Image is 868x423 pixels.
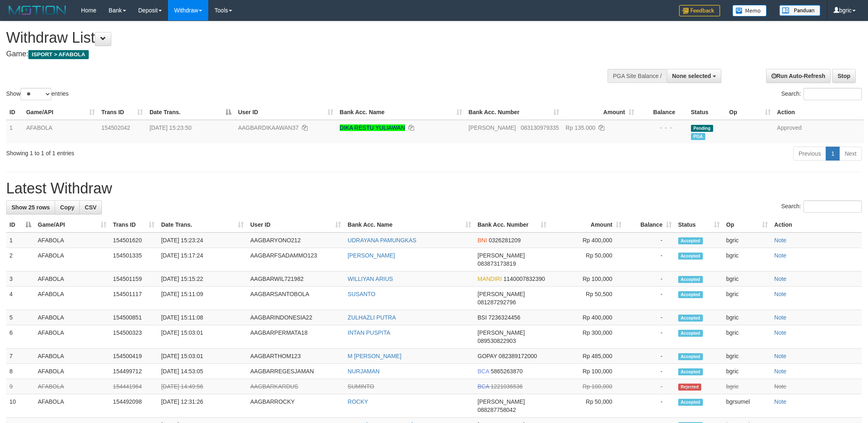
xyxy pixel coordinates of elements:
td: - [625,325,675,349]
th: Bank Acc. Number: activate to sort column ascending [474,217,550,232]
td: 154499712 [110,364,158,379]
td: 8 [6,364,35,379]
td: 154500323 [110,325,158,349]
td: - [625,310,675,325]
span: Copy 089530822903 to clipboard [478,338,516,344]
th: Bank Acc. Name: activate to sort column ascending [336,105,465,120]
span: Rejected [678,384,701,391]
span: Copy [60,204,74,211]
th: Bank Acc. Name: activate to sort column ascending [344,217,474,232]
td: AFABOLA [35,379,110,394]
a: Note [774,314,787,321]
th: Trans ID: activate to sort column ascending [98,105,146,120]
a: Note [774,291,787,297]
span: Accepted [678,291,703,298]
td: - [625,379,675,394]
th: User ID: activate to sort column ascending [247,217,344,232]
td: [DATE] 15:11:09 [158,287,247,310]
td: AFABOLA [35,310,110,325]
td: [DATE] 15:23:24 [158,232,247,248]
td: - [625,248,675,271]
span: Copy 7236324456 to clipboard [488,314,520,321]
td: bgric [723,310,771,325]
span: Pending [691,125,713,132]
td: AFABOLA [35,271,110,287]
td: [DATE] 15:17:24 [158,248,247,271]
td: AAGBARYONO212 [247,232,344,248]
a: Run Auto-Refresh [766,69,831,83]
th: Status [688,105,726,120]
span: [PERSON_NAME] [478,291,525,297]
td: [DATE] 15:03:01 [158,349,247,364]
th: User ID: activate to sort column ascending [235,105,336,120]
th: Balance [638,105,688,120]
img: MOTION_logo.png [6,4,69,16]
span: Copy 1221036536 to clipboard [490,383,523,390]
select: Showentries [21,88,51,100]
span: Accepted [678,237,703,244]
td: bgric [723,364,771,379]
a: Stop [832,69,856,83]
span: BCA [478,383,489,390]
a: Next [839,147,862,161]
a: Note [774,398,787,405]
a: Note [774,252,787,259]
a: SUMINTO [348,383,374,390]
td: AFABOLA [35,287,110,310]
td: AAGBARKARDUS [247,379,344,394]
td: Rp 100,000 [550,364,625,379]
td: 1 [6,232,35,248]
td: AAGBARWIL721982 [247,271,344,287]
td: 154501335 [110,248,158,271]
td: bgric [723,325,771,349]
td: - [625,287,675,310]
span: Show 25 rows [12,204,50,211]
th: Op: activate to sort column ascending [723,217,771,232]
td: 154500419 [110,349,158,364]
td: Rp 485,000 [550,349,625,364]
td: bgric [723,271,771,287]
td: - [625,364,675,379]
a: Note [774,237,787,244]
td: AAGBARFSADAMMO123 [247,248,344,271]
th: Amount: activate to sort column ascending [550,217,625,232]
td: bgrsumel [723,394,771,418]
th: Balance: activate to sort column ascending [625,217,675,232]
td: 154501159 [110,271,158,287]
td: AAGBARROCKY [247,394,344,418]
a: Note [774,368,787,375]
a: Show 25 rows [6,200,55,214]
a: M [PERSON_NAME] [348,353,401,359]
td: [DATE] 15:11:08 [158,310,247,325]
td: [DATE] 14:53:05 [158,364,247,379]
h1: Withdraw List [6,30,571,46]
td: AFABOLA [35,325,110,349]
th: Action [774,105,864,120]
span: MANDIRI [478,276,502,282]
a: CSV [79,200,102,214]
span: Accepted [678,276,703,283]
span: CSV [85,204,97,211]
span: PGA [691,133,705,140]
span: BSI [478,314,487,321]
span: Copy 083130979335 to clipboard [520,124,559,131]
td: 2 [6,248,35,271]
span: Copy 0326281209 to clipboard [489,237,521,244]
td: Rp 50,000 [550,394,625,418]
td: 4 [6,287,35,310]
a: SUSANTO [348,291,375,297]
a: Previous [793,147,826,161]
span: Accepted [678,330,703,337]
td: Rp 50,000 [550,248,625,271]
td: Rp 400,000 [550,310,625,325]
td: 3 [6,271,35,287]
th: Action [771,217,862,232]
td: Approved [774,120,864,143]
span: Accepted [678,315,703,322]
img: Button%20Memo.svg [732,5,767,16]
td: - [625,394,675,418]
img: panduan.png [779,5,820,16]
td: Rp 100,000 [550,379,625,394]
th: Date Trans.: activate to sort column descending [146,105,235,120]
span: Accepted [678,368,703,375]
